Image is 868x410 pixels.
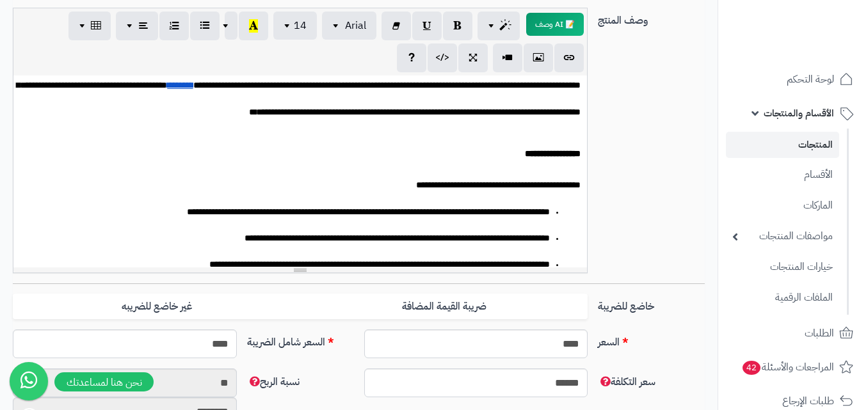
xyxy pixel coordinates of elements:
[242,329,359,350] label: السعر شامل الضريبة
[805,324,834,342] span: الطلبات
[593,294,710,314] label: خاضع للضريبة
[726,352,860,382] a: المراجعات والأسئلة42
[294,18,307,33] span: 14
[526,13,584,36] button: 📝 AI وصف
[787,70,834,88] span: لوحة التحكم
[764,104,834,122] span: الأقسام والمنتجات
[273,12,317,40] button: 14
[726,161,839,189] a: الأقسام
[593,8,710,28] label: وصف المنتج
[782,392,834,410] span: طلبات الإرجاع
[322,12,376,40] button: Arial
[593,329,710,350] label: السعر
[13,294,300,320] label: غير خاضع للضريبه
[726,64,860,95] a: لوحة التحكم
[743,361,760,375] span: 42
[345,18,366,33] span: Arial
[741,358,834,376] span: المراجعات والأسئلة
[726,284,839,311] a: الملفات الرقمية
[726,318,860,349] a: الطلبات
[598,374,655,390] span: سعر التكلفة
[726,132,839,158] a: المنتجات
[726,223,839,250] a: مواصفات المنتجات
[247,374,300,390] span: نسبة الربح
[726,192,839,219] a: الماركات
[726,253,839,281] a: خيارات المنتجات
[300,294,588,320] label: ضريبة القيمة المضافة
